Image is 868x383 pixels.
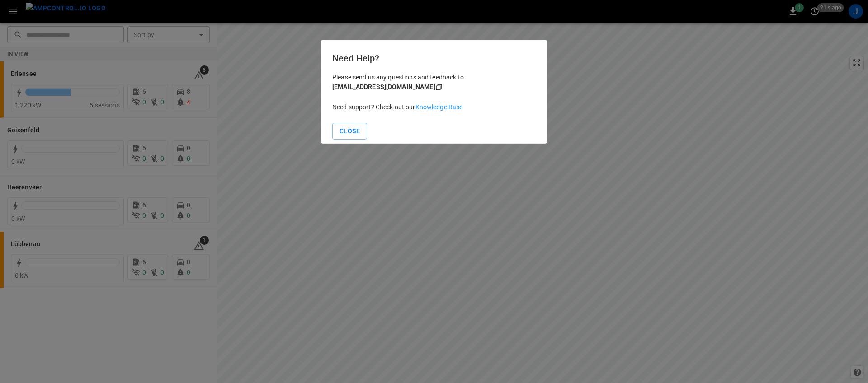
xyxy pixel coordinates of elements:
[332,123,367,140] button: Close
[332,51,536,65] h6: Need Help?
[332,82,435,92] div: [EMAIL_ADDRESS][DOMAIN_NAME]
[435,82,444,92] div: copy
[415,103,463,111] a: Knowledge Base
[332,103,536,112] p: Need support? Check out our
[332,73,536,92] p: Please send us any questions and feedback to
